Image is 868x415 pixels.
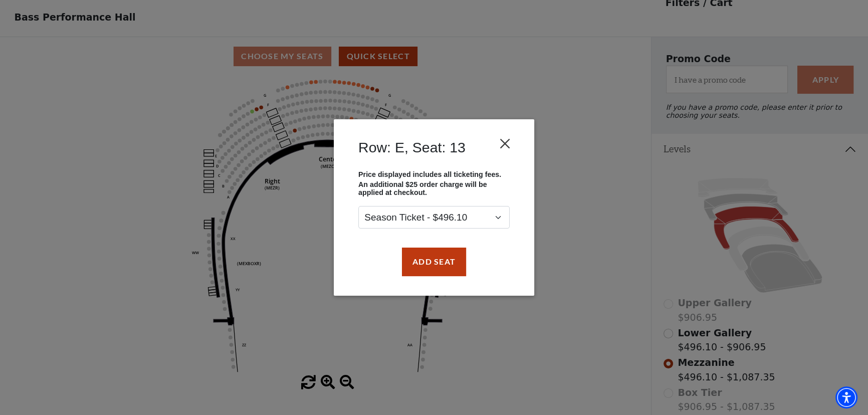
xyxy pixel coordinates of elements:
div: Accessibility Menu [835,386,857,408]
h4: Row: E, Seat: 13 [358,139,466,156]
p: An additional $25 order charge will be applied at checkout. [358,181,510,197]
button: Close [496,134,515,153]
button: Add Seat [402,248,466,276]
p: Price displayed includes all ticketing fees. [358,170,510,178]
